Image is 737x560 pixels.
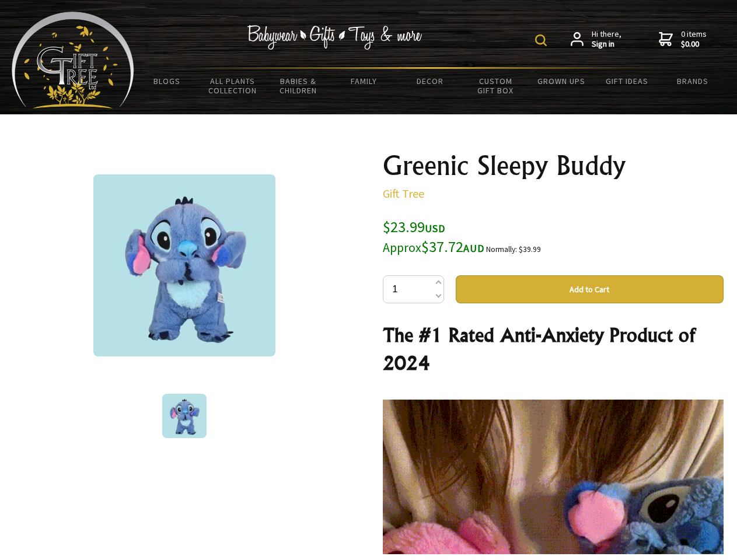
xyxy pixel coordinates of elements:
[247,25,422,50] img: Babywear - Gifts - Toys & more
[162,394,207,438] img: Greenic Sleepy Buddy
[592,39,621,50] strong: Sign in
[463,69,529,103] a: Custom Gift Box
[528,69,594,93] a: Grown Ups
[383,323,695,374] strong: The #1 Rated Anti-Anxiety Product of 2024
[134,69,200,93] a: BLOGS
[594,69,660,93] a: Gift Ideas
[659,29,707,50] a: 0 items$0.00
[383,240,421,256] small: Approx
[12,12,134,108] img: Babyware - Gifts - Toys and more...
[681,29,707,50] span: 0 items
[331,69,397,93] a: Family
[535,34,547,46] img: product search
[425,222,445,235] span: USD
[383,217,484,256] span: $23.99 $37.72
[266,69,331,103] a: Babies & Children
[486,244,541,254] small: Normally: $39.99
[681,39,707,50] strong: $0.00
[660,69,726,93] a: Brands
[592,29,621,50] span: Hi there,
[463,242,484,255] span: AUD
[571,29,621,50] a: Hi there,Sign in
[397,69,463,93] a: Decor
[383,152,724,180] h1: Greenic Sleepy Buddy
[456,275,724,303] button: Add to Cart
[200,69,266,103] a: All Plants Collection
[383,186,424,201] a: Gift Tree
[93,174,275,356] img: Greenic Sleepy Buddy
